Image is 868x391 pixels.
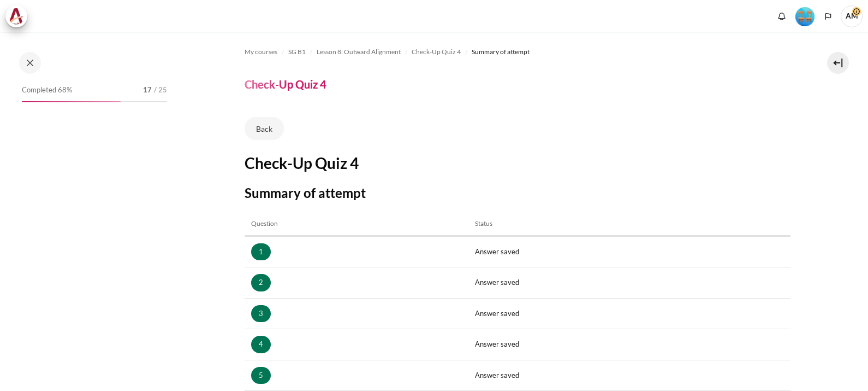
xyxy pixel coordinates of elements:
a: My courses [245,45,277,59]
a: User menu [841,5,863,27]
div: Level #4 [795,6,815,26]
a: Back [245,117,284,140]
a: Architeck Architeck [5,5,33,27]
span: / 25 [154,85,167,96]
th: Question [245,212,468,236]
span: 17 [143,85,152,96]
div: Show notification window with no new notifications [774,8,790,25]
h2: Check-Up Quiz 4 [245,153,790,173]
a: SG B1 [288,45,306,59]
td: Answer saved [468,267,790,299]
a: Lesson 8: Outward Alignment [317,45,401,59]
button: Languages [820,8,836,25]
span: SG B1 [288,47,306,57]
th: Status [468,212,790,236]
img: Architeck [9,8,24,25]
a: 5 [251,367,271,384]
span: Completed 68% [22,85,72,96]
h3: Summary of attempt [245,184,790,201]
span: My courses [245,47,277,57]
img: Level #4 [795,7,815,26]
a: 4 [251,336,271,353]
td: Answer saved [468,298,790,329]
a: 3 [251,305,271,323]
a: Check-Up Quiz 4 [412,45,461,59]
span: Lesson 8: Outward Alignment [317,47,401,57]
span: AM [841,5,863,27]
h4: Check-Up Quiz 4 [245,77,326,91]
div: 68% [22,101,121,102]
a: 2 [251,274,271,291]
td: Answer saved [468,360,790,391]
nav: Navigation bar [245,43,790,61]
span: Summary of attempt [472,47,530,57]
td: Answer saved [468,236,790,267]
td: Answer saved [468,329,790,360]
span: Check-Up Quiz 4 [412,47,461,57]
a: Level #4 [791,6,819,26]
a: 1 [251,243,271,261]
